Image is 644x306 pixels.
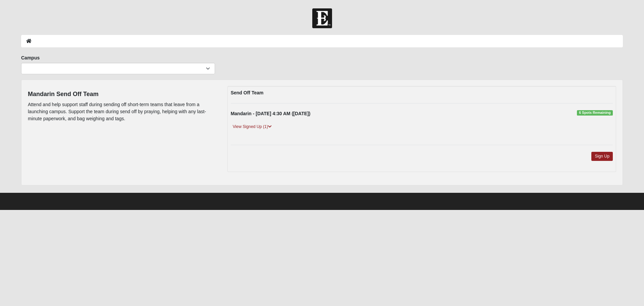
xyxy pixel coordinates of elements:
p: Attend and help support staff during sending off short-term teams that leave from a launching cam... [28,101,217,122]
h4: Mandarin Send Off Team [28,91,217,98]
strong: Mandarin - [DATE] 4:30 AM ([DATE]) [231,111,311,116]
a: Sign Up [591,152,613,161]
img: Church of Eleven22 Logo [312,8,332,28]
a: View Signed Up (1) [231,123,274,130]
label: Campus [21,54,40,61]
span: 6 Spots Remaining [577,110,613,116]
strong: Send Off Team [231,90,264,95]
